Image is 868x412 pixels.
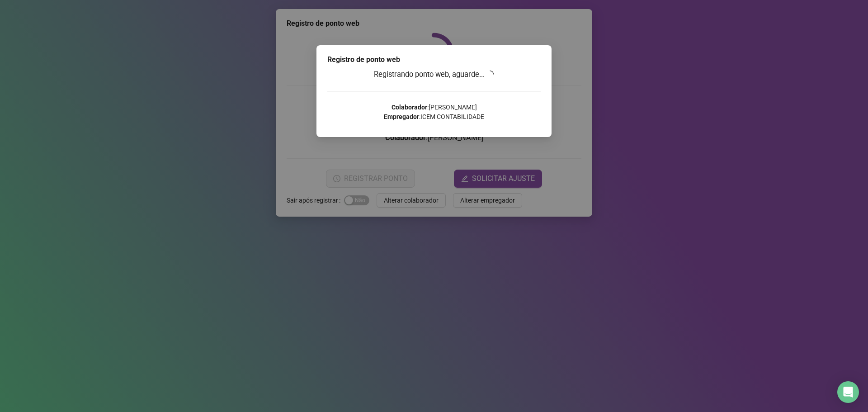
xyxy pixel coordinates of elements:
[327,103,541,122] p: : [PERSON_NAME] : ICEM CONTABILIDADE
[327,54,541,65] div: Registro de ponto web
[837,381,859,403] div: Open Intercom Messenger
[327,69,541,81] h3: Registrando ponto web, aguarde...
[392,104,427,111] strong: Colaborador
[486,69,495,79] span: loading
[384,113,419,120] strong: Empregador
